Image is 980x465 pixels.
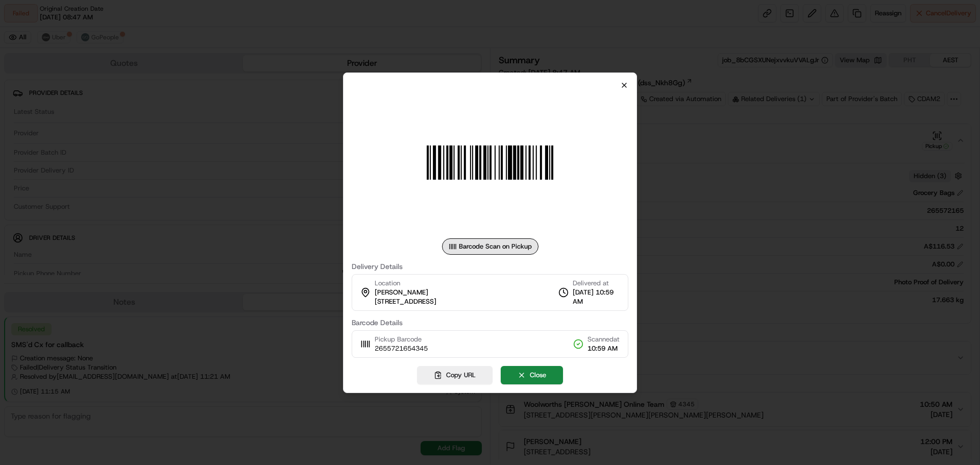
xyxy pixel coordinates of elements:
[352,263,628,270] label: Delivery Details
[442,238,538,255] div: Barcode Scan on Pickup
[375,279,400,288] span: Location
[501,366,563,384] button: Close
[375,288,428,297] span: [PERSON_NAME]
[573,279,620,288] span: Delivered at
[587,335,620,344] span: Scanned at
[417,366,493,384] button: Copy URL
[573,288,620,306] span: [DATE] 10:59 AM
[352,319,628,326] label: Barcode Details
[375,335,428,344] span: Pickup Barcode
[375,297,436,306] span: [STREET_ADDRESS]
[587,344,620,353] span: 10:59 AM
[375,344,428,353] span: 2655721654345
[416,89,563,236] img: barcode_scan_on_pickup image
